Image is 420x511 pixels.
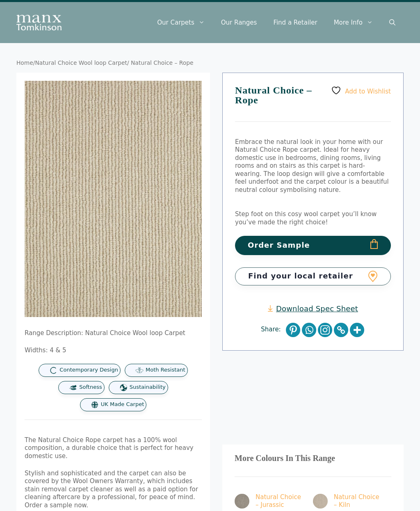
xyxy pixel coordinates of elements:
button: Order Sample [235,236,391,255]
a: Find a Retailer [265,11,325,35]
a: More Info [326,11,381,35]
a: Find your local retailer [235,268,391,285]
p: Widths: 4 & 5 [25,347,202,355]
span: UK Made Carpet [101,401,144,408]
nav: Breadcrumb [16,60,404,67]
span: Sustainability [130,384,166,391]
h1: Natural Choice – Rope [235,86,391,122]
p: The Natural Choice Rope carpet has a 100% wool composition, a durable choice that is perfect for ... [25,437,202,461]
span: Share: [261,326,285,334]
a: Natural Choice – Jurassic [235,494,304,510]
a: Natural Choice – Kiln [313,494,382,510]
img: Natural Choice Jurassic [235,494,249,509]
a: Instagram [318,323,332,338]
span: Add to Wishlist [345,88,391,95]
p: Step foot on this cosy wool carpet you’ll know you’ve made the right choice! [235,211,391,227]
a: Download Spec Sheet [268,304,358,314]
p: Range Description: Natural Choice Wool loop Carpet [25,330,202,338]
img: Manx Tomkinson [16,15,62,31]
h3: More Colours In This Range [235,457,391,461]
a: More [350,323,364,338]
a: Home [16,60,33,66]
a: Add to Wishlist [331,86,391,96]
span: Contemporary Design [59,367,118,374]
span: Moth Resistant [146,367,185,374]
a: Open Search Bar [381,11,404,35]
p: Stylish and sophisticated and the carpet can also be covered by the Wool Owners Warranty, which i... [25,470,202,510]
nav: Primary [149,11,404,35]
a: Natural Choice Wool loop Carpet [35,60,127,66]
a: Whatsapp [302,323,316,338]
span: Softness [79,384,102,391]
a: Our Carpets [149,11,213,35]
a: Our Ranges [213,11,265,35]
a: Copy Link [334,323,348,338]
a: Pinterest [286,323,300,338]
p: Embrace the natural look in your home with our Natural Choice Rope carpet. Ideal for heavy domest... [235,139,391,195]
